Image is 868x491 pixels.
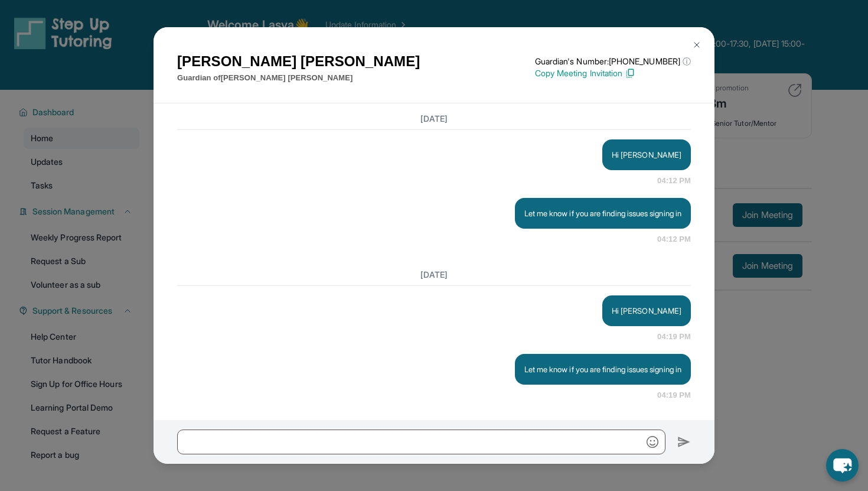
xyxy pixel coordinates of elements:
img: Send icon [677,435,691,449]
span: ⓘ [683,56,691,67]
p: Hi [PERSON_NAME] [612,149,681,161]
span: 04:12 PM [657,233,691,245]
p: Copy Meeting Invitation [535,67,691,79]
p: Let me know if you are finding issues signing in [524,207,681,219]
p: Guardian of [PERSON_NAME] [PERSON_NAME] [177,72,420,84]
img: Copy Icon [625,68,635,79]
h3: [DATE] [177,269,691,281]
p: Hi [PERSON_NAME] [612,305,681,317]
button: chat-button [826,449,859,482]
img: Emoji [647,436,658,448]
p: Guardian's Number: [PHONE_NUMBER] [535,56,691,67]
img: Close Icon [692,40,701,50]
span: 04:19 PM [657,331,691,343]
span: 04:12 PM [657,175,691,187]
p: Let me know if you are finding issues signing in [524,363,681,375]
span: 04:19 PM [657,389,691,401]
h1: [PERSON_NAME] [PERSON_NAME] [177,51,420,72]
h3: [DATE] [177,113,691,125]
